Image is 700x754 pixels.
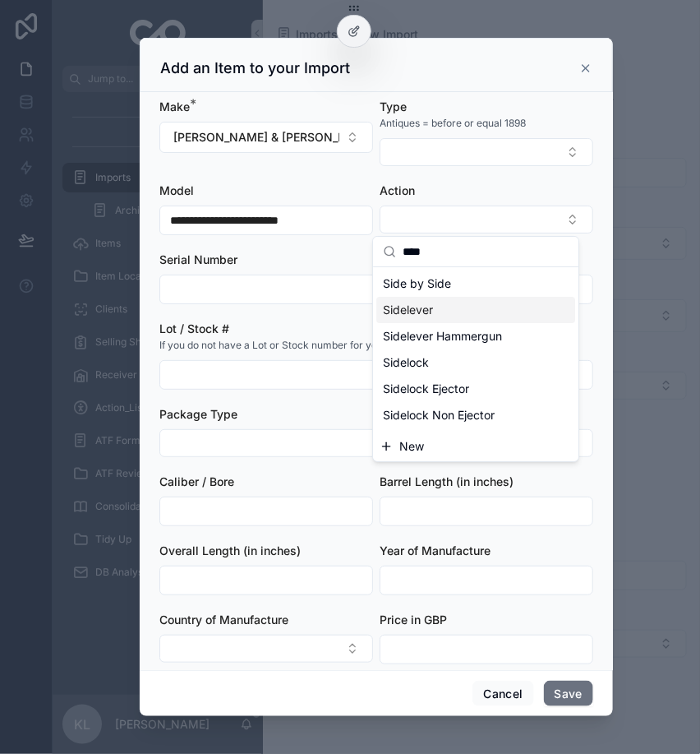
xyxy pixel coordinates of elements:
span: Make [159,99,190,113]
button: Select Button [380,206,593,234]
span: Package Type [159,407,237,421]
span: Type [380,99,407,113]
span: Lot / Stock # [159,321,229,335]
span: Caliber / Bore [159,474,234,488]
button: Select Button [380,138,593,166]
button: New [380,438,572,455]
span: Sidelever [383,302,433,318]
span: Country of Manufacture [159,613,288,627]
h3: Add an Item to your Import [160,58,350,78]
span: Sidelever Hammergun [383,328,502,345]
span: New [399,438,424,455]
span: Sidelock Ejector [383,381,469,397]
button: Select Button [159,429,593,457]
div: Suggestions [373,267,578,432]
button: Cancel [472,681,533,707]
span: Antiques = before or equal 1898 [380,117,526,130]
span: Sidelock Non Ejector [383,407,495,423]
span: Serial Number [159,252,237,266]
span: [PERSON_NAME] & [PERSON_NAME] [173,129,339,146]
span: Barrel Length (in inches) [380,474,513,488]
span: Model [159,183,194,197]
span: Overall Length (in inches) [159,544,301,557]
button: Save [544,681,593,707]
span: Sidelock [383,354,429,371]
span: Year of Manufacture [380,544,490,557]
span: Price in GBP [380,613,447,627]
button: Select Button [159,635,373,663]
span: If you do not have a Lot or Stock number for your item, please put in NA . [159,339,495,352]
span: Action [380,183,415,197]
span: Side by Side [383,275,451,292]
button: Select Button [159,122,373,153]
